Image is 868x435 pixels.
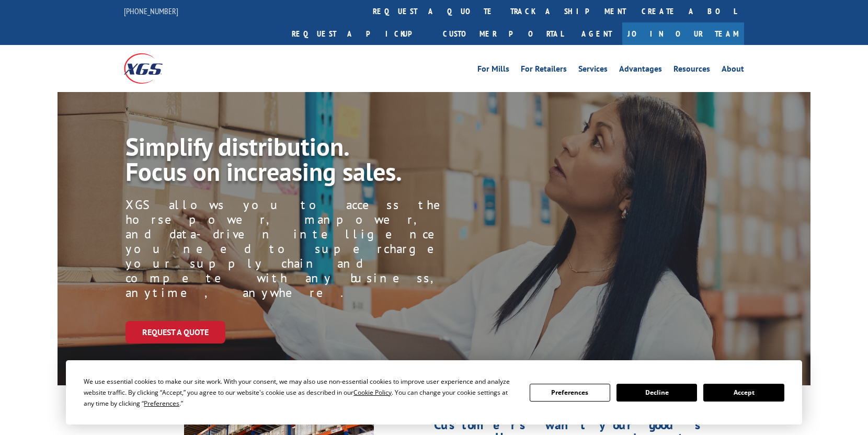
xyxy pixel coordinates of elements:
a: For Mills [477,65,509,76]
a: Services [578,65,608,76]
a: About [722,65,744,76]
button: Decline [616,384,697,402]
a: Advantages [619,65,662,76]
a: For Retailers [521,65,567,76]
h1: Simplify distribution. Focus on increasing sales. [125,134,444,189]
span: Cookie Policy [353,388,392,397]
p: XGS allows you to access the horsepower, manpower, and data-driven intelligence you need to super... [125,198,459,300]
a: Resources [673,65,710,76]
a: Customer Portal [435,22,571,45]
a: [PHONE_NUMBER] [124,6,178,16]
span: Preferences [144,399,179,408]
a: Join Our Team [622,22,744,45]
div: We use essential cookies to make our site work. With your consent, we may also use non-essential ... [84,376,517,409]
button: Preferences [530,384,610,402]
a: Request a pickup [284,22,435,45]
a: Request a Quote [125,321,225,344]
div: Cookie Consent Prompt [66,360,802,425]
a: Agent [571,22,622,45]
button: Accept [703,384,784,402]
